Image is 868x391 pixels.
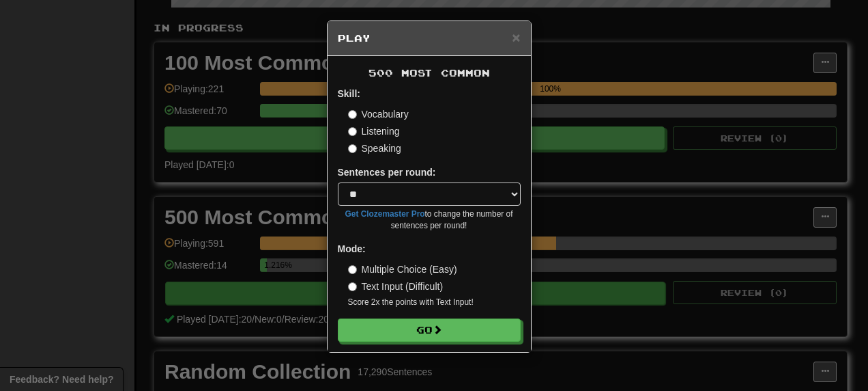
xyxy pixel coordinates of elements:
[348,127,357,136] input: Listening
[338,88,360,99] strong: Skill:
[348,124,400,138] label: Listening
[348,141,401,155] label: Speaking
[512,30,520,44] button: Close
[338,31,521,45] h5: Play
[338,243,366,254] strong: Mode:
[348,297,521,308] small: Score 2x the points with Text Input !
[348,110,357,119] input: Vocabulary
[338,208,521,232] small: to change the number of sentences per round!
[348,107,409,121] label: Vocabulary
[348,265,357,274] input: Multiple Choice (Easy)
[348,144,357,153] input: Speaking
[348,280,444,293] label: Text Input (Difficult)
[338,165,436,179] label: Sentences per round:
[512,29,520,45] span: ×
[348,282,357,291] input: Text Input (Difficult)
[338,319,521,342] button: Go
[345,209,425,219] a: Get Clozemaster Pro
[368,67,490,79] span: 500 Most Common
[348,262,457,276] label: Multiple Choice (Easy)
